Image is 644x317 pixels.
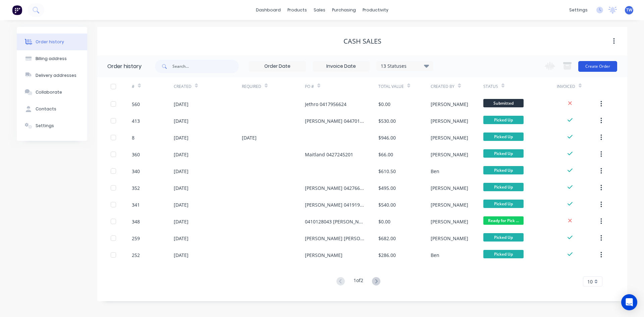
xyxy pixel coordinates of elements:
[378,134,396,141] div: $946.00
[378,252,396,259] div: $286.00
[12,5,22,15] img: Factory
[132,184,140,192] div: 352
[343,37,381,45] div: Cash Sales
[431,117,468,124] div: [PERSON_NAME]
[305,201,365,208] div: [PERSON_NAME] 0419192704
[378,151,393,158] div: $66.00
[483,233,524,242] span: Picked Up
[378,235,396,242] div: $682.00
[431,84,454,90] div: Created By
[378,117,396,124] div: $530.00
[378,77,431,96] div: Total Value
[483,166,524,174] span: Picked Up
[36,39,64,45] div: Order history
[483,77,557,96] div: Status
[174,151,189,158] div: [DATE]
[431,168,439,175] div: Ben
[132,134,135,141] div: 8
[174,84,192,90] div: Created
[174,201,189,208] div: [DATE]
[242,77,305,96] div: Required
[378,101,390,108] div: $0.00
[305,252,342,259] div: [PERSON_NAME]
[431,235,468,242] div: [PERSON_NAME]
[431,201,468,208] div: [PERSON_NAME]
[329,5,359,15] div: purchasing
[174,117,189,124] div: [DATE]
[305,117,365,124] div: [PERSON_NAME] 0447019069 6 Henty Pl
[483,250,524,258] span: Picked Up
[284,5,310,15] div: products
[483,149,524,158] span: Picked Up
[242,84,261,90] div: Required
[132,117,140,124] div: 413
[242,134,257,141] div: [DATE]
[431,101,468,108] div: [PERSON_NAME]
[557,84,575,90] div: Invoiced
[310,5,329,15] div: sales
[305,77,378,96] div: PO #
[174,134,189,141] div: [DATE]
[132,151,140,158] div: 360
[174,252,189,259] div: [DATE]
[566,5,591,15] div: settings
[305,151,353,158] div: Maitland 0427245201
[587,278,593,285] span: 10
[174,184,189,192] div: [DATE]
[17,117,87,134] button: Settings
[253,5,284,15] a: dashboard
[174,235,189,242] div: [DATE]
[483,116,524,124] span: Picked Up
[36,56,67,62] div: Billing address
[354,277,363,286] div: 1 of 2
[36,89,62,95] div: Collaborate
[174,101,189,108] div: [DATE]
[378,168,396,175] div: $610.50
[431,218,468,225] div: [PERSON_NAME]
[626,7,632,13] span: TW
[132,77,174,96] div: #
[431,151,468,158] div: [PERSON_NAME]
[107,62,142,70] div: Order history
[578,61,617,72] button: Create Order
[359,5,392,15] div: productivity
[132,84,135,90] div: #
[249,61,306,71] input: Order Date
[431,184,468,192] div: [PERSON_NAME]
[305,84,314,90] div: PO #
[431,77,483,96] div: Created By
[36,123,54,129] div: Settings
[378,201,396,208] div: $540.00
[431,252,439,259] div: Ben
[483,99,524,107] span: Submitted
[132,218,140,225] div: 348
[17,34,87,50] button: Order history
[313,61,369,71] input: Invoice Date
[17,67,87,84] button: Delivery addresses
[132,168,140,175] div: 340
[17,50,87,67] button: Billing address
[431,134,468,141] div: [PERSON_NAME]
[132,201,140,208] div: 341
[483,216,524,225] span: Ready for Pick ...
[174,77,242,96] div: Created
[377,62,433,70] div: 13 Statuses
[483,84,498,90] div: Status
[132,101,140,108] div: 560
[305,184,365,192] div: [PERSON_NAME] 0427660587
[483,133,524,141] span: Picked Up
[621,294,637,310] div: Open Intercom Messenger
[36,106,56,112] div: Contacts
[483,200,524,208] span: Picked Up
[36,72,76,78] div: Delivery addresses
[132,252,140,259] div: 252
[132,235,140,242] div: 259
[378,184,396,192] div: $495.00
[17,84,87,101] button: Collaborate
[174,168,189,175] div: [DATE]
[17,101,87,117] button: Contacts
[305,235,365,242] div: [PERSON_NAME] [PERSON_NAME][EMAIL_ADDRESS][DOMAIN_NAME]
[378,218,390,225] div: $0.00
[172,60,239,73] input: Search...
[174,218,189,225] div: [DATE]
